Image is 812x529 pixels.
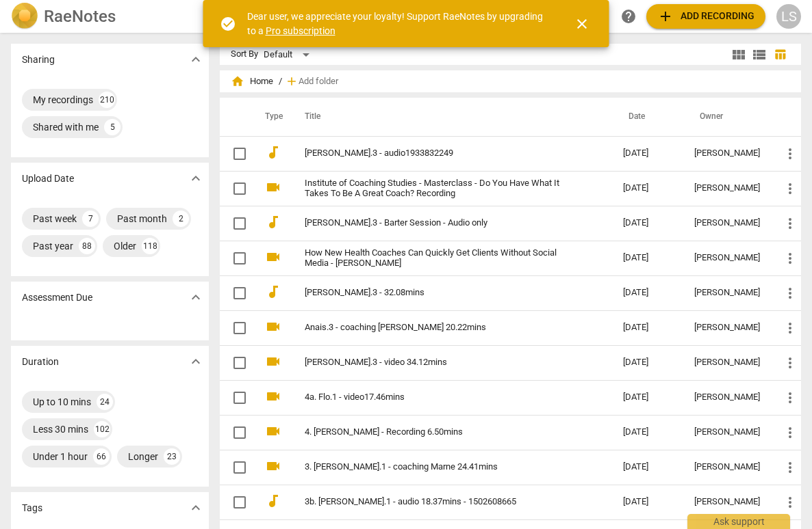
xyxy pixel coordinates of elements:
span: audiotrack [265,214,281,230]
span: videocam [265,353,281,370]
div: [PERSON_NAME] [694,427,760,437]
a: 3b. [PERSON_NAME].1 - audio 18.37mins - 1502608665 [305,497,574,507]
div: Shared with me [33,120,99,134]
a: [PERSON_NAME].3 - audio1933832249 [305,148,574,159]
span: help [620,8,637,25]
span: Add recording [657,8,754,25]
span: home [231,74,244,88]
h2: RaeNotes [44,7,116,26]
span: videocam [265,458,281,474]
a: How New Health Coaches Can Quickly Get Clients Without Social Media - [PERSON_NAME] [305,248,574,269]
div: 24 [97,394,113,410]
span: audiotrack [265,144,281,161]
div: Less 30 mins [33,422,88,436]
span: add [285,74,299,88]
th: Type [254,98,288,136]
p: Tags [22,501,42,515]
th: Date [612,98,683,136]
span: expand_more [188,51,204,68]
div: 102 [94,421,110,437]
div: 23 [164,448,180,465]
div: [PERSON_NAME] [694,253,760,263]
span: videocam [265,179,281,195]
div: [PERSON_NAME] [694,148,760,159]
div: 2 [173,211,189,227]
div: Past week [33,212,77,226]
button: Show more [186,49,206,70]
a: [PERSON_NAME].3 - 32.08mins [305,288,574,298]
div: Older [114,239,136,253]
div: [PERSON_NAME] [694,497,760,507]
span: more_vert [782,285,798,301]
button: Show more [186,498,206,518]
a: 3. [PERSON_NAME].1 - coaching Marne 24.41mins [305,462,574,472]
button: Upload [646,4,765,29]
span: more_vert [782,424,798,441]
span: more_vert [782,459,798,476]
div: Up to 10 mins [33,395,91,409]
div: [PERSON_NAME] [694,323,760,333]
div: My recordings [33,93,93,107]
span: more_vert [782,494,798,511]
div: Ask support [687,514,790,529]
div: 210 [99,92,115,108]
td: [DATE] [612,171,683,206]
span: more_vert [782,146,798,162]
span: audiotrack [265,493,281,509]
a: 4a. Flo.1 - video17.46mins [305,392,574,403]
span: table_chart [774,48,787,61]
td: [DATE] [612,380,683,415]
span: videocam [265,318,281,335]
td: [DATE] [612,310,683,345]
p: Duration [22,355,59,369]
div: Past month [117,212,167,226]
button: LS [776,4,801,29]
p: Assessment Due [22,290,92,305]
div: 5 [104,119,120,135]
span: more_vert [782,215,798,232]
div: Longer [128,450,158,463]
td: [DATE] [612,136,683,171]
button: Show more [186,287,206,308]
span: view_module [731,46,747,63]
div: [PERSON_NAME] [694,392,760,403]
span: more_vert [782,250,798,267]
button: Close [566,8,598,40]
button: Table view [770,44,790,65]
span: more_vert [782,355,798,371]
div: [PERSON_NAME] [694,357,760,368]
button: Show more [186,168,206,189]
span: expand_more [188,353,204,370]
div: [PERSON_NAME] [694,183,760,193]
div: Sort By [231,49,258,59]
span: expand_more [188,500,204,516]
span: expand_more [188,289,204,306]
span: expand_more [188,170,204,187]
div: [PERSON_NAME] [694,288,760,298]
div: [PERSON_NAME] [694,218,760,228]
span: videocam [265,423,281,439]
p: Upload Date [22,172,74,186]
td: [DATE] [612,241,683,275]
span: more_vert [782,320,798,336]
th: Owner [683,98,771,136]
span: more_vert [782,180,798,197]
div: Dear user, we appreciate your loyalty! Support RaeNotes by upgrading to a [247,10,549,38]
a: Institute of Coaching Studies - Masterclass - Do You Have What It Takes To Be A Great Coach? Reco... [305,178,574,199]
span: add [657,8,674,25]
div: Under 1 hour [33,450,88,463]
td: [DATE] [612,206,683,241]
div: 66 [93,448,110,465]
a: Pro subscription [266,25,335,36]
div: [PERSON_NAME] [694,462,760,472]
button: Show more [186,351,206,372]
a: [PERSON_NAME].3 - Barter Session - Audio only [305,218,574,228]
button: Tile view [728,44,749,65]
a: [PERSON_NAME].3 - video 34.12mins [305,357,574,368]
span: close [574,16,590,32]
div: Default [264,44,314,66]
span: view_list [751,46,767,63]
div: 88 [79,238,95,254]
td: [DATE] [612,275,683,310]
